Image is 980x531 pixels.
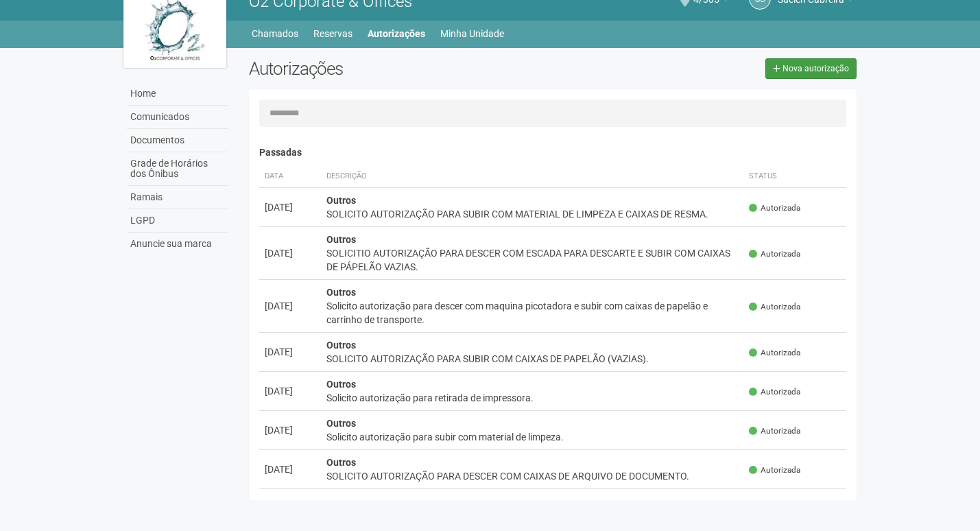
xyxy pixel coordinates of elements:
[326,207,739,221] div: SOLICITO AUTORIZAÇÃO PARA SUBIR COM MATERIAL DE LIMPEZA E CAIXAS DE RESMA.
[326,287,356,298] strong: Outros
[749,464,800,476] span: Autorizada
[743,165,846,188] th: Status
[265,384,315,398] div: [DATE]
[326,418,356,429] strong: Outros
[313,24,352,43] a: Reservas
[259,165,321,188] th: Data
[749,248,800,260] span: Autorizada
[749,301,800,313] span: Autorizada
[127,82,228,106] a: Home
[326,246,739,274] div: SOLICITIO AUTORIZAÇÃO PARA DESCER COM ESCADA PARA DESCARTE E SUBIR COM CAIXAS DE PÁPELÃO VAZIAS.
[749,386,800,398] span: Autorizada
[127,233,228,255] a: Anuncie sua marca
[326,299,739,327] div: Solicito autorização para descer com maquina picotadora e subir com caixas de papelão e carrinho ...
[749,347,800,359] span: Autorizada
[749,425,800,437] span: Autorizada
[127,209,228,233] a: LGPD
[782,64,849,73] span: Nova autorização
[127,129,228,152] a: Documentos
[265,423,315,437] div: [DATE]
[265,345,315,359] div: [DATE]
[440,24,504,43] a: Minha Unidade
[259,147,847,158] h4: Passadas
[265,246,315,260] div: [DATE]
[749,202,800,214] span: Autorizada
[326,379,356,390] strong: Outros
[249,58,542,79] h2: Autorizações
[368,24,425,43] a: Autorizações
[326,457,356,468] strong: Outros
[127,152,228,186] a: Grade de Horários dos Ônibus
[265,462,315,476] div: [DATE]
[252,24,298,43] a: Chamados
[265,299,315,313] div: [DATE]
[326,340,356,351] strong: Outros
[326,234,356,245] strong: Outros
[326,430,739,444] div: Solicito autorização para subir com material de limpeza.
[127,186,228,209] a: Ramais
[765,58,857,79] a: Nova autorização
[326,352,739,366] div: SOLICITO AUTORIZAÇÃO PARA SUBIR COM CAIXAS DE PAPELÃO (VAZIAS).
[265,200,315,214] div: [DATE]
[326,195,356,206] strong: Outros
[321,165,744,188] th: Descrição
[127,106,228,129] a: Comunicados
[326,469,739,483] div: SOLICITO AUTORIZAÇÃO PARA DESCER COM CAIXAS DE ARQUIVO DE DOCUMENTO.
[326,391,739,405] div: Solicito autorização para retirada de impressora.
